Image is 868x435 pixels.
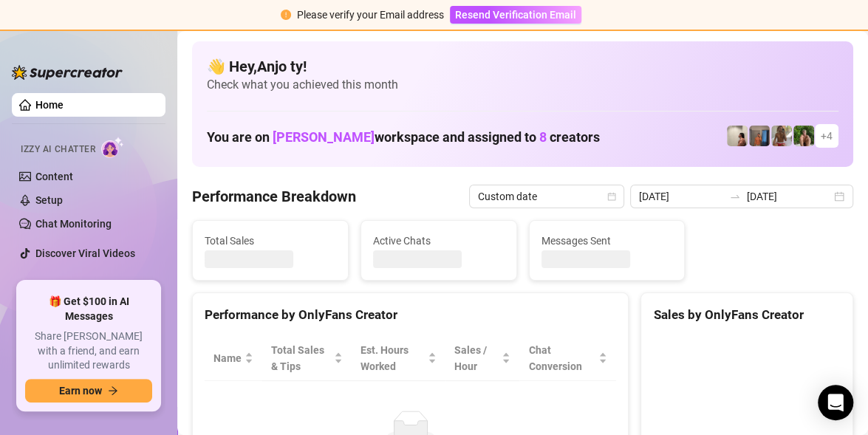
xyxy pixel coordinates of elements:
span: Active Chats [373,233,505,249]
div: Open Intercom Messenger [818,385,853,420]
span: arrow-right [108,386,118,396]
img: logo-BBDzfeDw.svg [12,65,123,80]
span: calendar [607,192,616,201]
h1: You are on workspace and assigned to creators [207,129,600,145]
span: 8 [539,129,547,145]
button: Resend Verification Email [450,6,581,24]
span: Izzy AI Chatter [21,143,95,157]
div: Please verify your Email address [297,7,444,23]
span: Sales / Hour [454,342,499,374]
button: Earn nowarrow-right [25,379,152,403]
input: End date [747,188,831,205]
span: [PERSON_NAME] [273,129,375,145]
span: Name [213,350,242,366]
span: + 4 [821,128,833,144]
span: 🎁 Get $100 in AI Messages [25,295,152,323]
a: Chat Monitoring [35,218,112,230]
span: to [729,191,741,202]
span: Resend Verification Email [455,9,576,21]
span: swap-right [729,191,741,202]
a: Home [35,99,64,111]
a: Setup [35,194,63,206]
span: Chat Conversion [528,342,595,374]
span: Custom date [478,185,615,208]
div: Performance by OnlyFans Creator [205,305,616,325]
a: Discover Viral Videos [35,247,135,259]
span: Earn now [59,385,102,397]
span: exclamation-circle [281,10,291,20]
div: Est. Hours Worked [360,342,425,374]
th: Total Sales & Tips [262,336,352,381]
span: Share [PERSON_NAME] with a friend, and earn unlimited rewards [25,329,152,373]
th: Chat Conversion [519,336,616,381]
img: AI Chatter [101,137,124,158]
span: Check what you achieved this month [207,77,838,93]
a: Content [35,171,73,182]
img: Nathaniel [793,126,814,146]
img: Nathaniel [771,126,792,146]
h4: 👋 Hey, Anjo ty ! [207,56,838,77]
img: Ralphy [727,126,748,146]
span: Total Sales & Tips [271,342,331,374]
span: Messages Sent [541,233,673,249]
input: Start date [639,188,723,205]
div: Sales by OnlyFans Creator [653,305,841,325]
th: Name [205,336,262,381]
h4: Performance Breakdown [192,186,356,207]
th: Sales / Hour [445,336,519,381]
img: Wayne [749,126,770,146]
span: Total Sales [205,233,336,249]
